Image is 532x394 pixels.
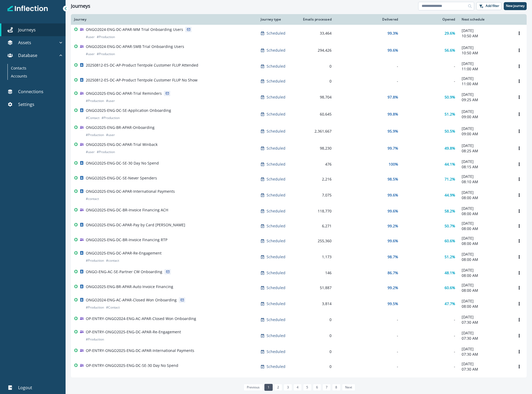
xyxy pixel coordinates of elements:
a: OP-ENTRY-ONGO2024-ENG-AC-APAR-Closed Won OnboardingScheduled0--[DATE]07:30 AMOptions [71,312,527,327]
a: Page 8 [332,384,340,391]
p: 07:30 AM [462,336,509,341]
p: 20250812-ES-DC-AP-Product Tentpole Customer FLUP Attended [86,63,198,68]
p: 98.7% [388,254,398,260]
button: Options [515,62,523,70]
p: 98.5% [388,177,398,182]
p: [DATE] [462,174,509,179]
a: Page 1 is your current page [264,384,273,391]
p: 09:25 AM [462,97,509,102]
p: 58.2% [445,208,455,214]
p: OP-ENTRY-ONGO2024-ENG-AC-APAR-Closed Won Onboarding [86,316,196,321]
p: [DATE] [462,28,509,33]
p: 48.1% [445,270,455,276]
div: 2,361,667 [301,129,332,134]
p: Logout [18,384,32,391]
p: 99.6% [388,192,398,198]
button: Options [515,144,523,152]
p: 08:00 AM [462,195,509,200]
p: # user [106,98,115,104]
a: ONGO2024-ENG-AC-APAR-Closed Won Onboarding#Production#ContactScheduled3,81499.5%47.7%[DATE]08:00 ... [71,295,527,312]
p: ONGO2025-ENG-BR-APAR-Auto Invoice Financing [86,284,173,289]
p: 47.7% [445,301,455,306]
p: Connections [18,88,43,95]
a: Page 7 [323,384,331,391]
p: [DATE] [462,109,509,114]
a: ONGO2025-ENG-DC-SE-30 Day No SpendScheduled476100%44.1%[DATE]08:15 AMOptions [71,157,527,172]
p: # Production [86,305,104,310]
p: ONGO2025-ENG-BR-APAR-Onboarding [86,125,155,130]
p: [DATE] [462,45,509,50]
p: 08:00 AM [462,273,509,278]
p: 08:15 AM [462,164,509,170]
button: Options [515,93,523,101]
div: - [338,349,398,354]
p: ONGO2025-ENG-DC-SE-Application Onboarding [86,108,171,113]
p: [DATE] [462,252,509,257]
button: Options [515,175,523,183]
p: 08:00 AM [462,304,509,309]
p: 08:00 AM [462,288,509,293]
h1: Journeys [71,3,90,9]
p: 99.2% [388,285,398,290]
div: 146 [301,270,332,276]
button: Options [515,253,523,261]
p: 44.9% [445,192,455,198]
p: 56.6% [445,48,455,53]
p: # contact [86,196,99,202]
p: Accounts [11,73,27,79]
button: Options [515,191,523,199]
p: # Production [97,34,115,40]
p: 11:00 AM [462,66,509,72]
div: 0 [301,364,332,369]
div: 294,426 [301,48,332,53]
p: Scheduled [267,364,285,369]
button: Options [515,348,523,356]
a: ONGO2025-ENG-DC-APAR-Pay by Card [PERSON_NAME]Scheduled6,27199.2%50.7%[DATE]08:00 AMOptions [71,219,527,233]
p: 99.2% [388,223,398,229]
p: [DATE] [462,76,509,81]
p: [DATE] [462,221,509,226]
p: 100% [389,162,398,167]
p: 08:00 AM [462,241,509,246]
div: 2,216 [301,177,332,182]
p: [DATE] [462,61,509,66]
p: OP-ENTRY-ONGO2025-ENG-DC-SE-30 Day No Spend [86,363,178,368]
p: [DATE] [462,268,509,273]
a: ONGO2025-ENG-DC-SE-Application Onboarding#Contact#ProductionScheduled60,64599.8%51.2%[DATE]09:00 ... [71,106,527,123]
a: OP-ENTRY-ONGO2025-ENG-DC-APAR-International PaymentsScheduled0--[DATE]07:30 AMOptions [71,344,527,359]
a: OP-ENTRY-ONGO2025-ENG-DC-SE-Never SpendersScheduled0--[DATE]07:30 AMOptions [71,374,527,389]
p: [DATE] [462,346,509,352]
p: [DATE] [462,361,509,367]
button: Options [515,207,523,215]
p: Scheduled [267,301,285,306]
p: 51.2% [445,112,455,117]
p: [DATE] [462,330,509,336]
button: Options [515,363,523,371]
p: OP-ENTRY-ONGO2025-ENG-DC-APAR-International Payments [86,348,194,353]
p: ONGO2025-ENG-DC-APAR-Trial Winback [86,142,158,147]
div: 255,360 [301,238,332,244]
button: Options [515,237,523,245]
p: 99.7% [388,146,398,151]
p: ONGO2025-ENG-DC-APAR-Trial Reminders [86,91,162,96]
p: Scheduled [267,270,285,276]
p: Scheduled [267,31,285,36]
p: [DATE] [462,376,509,381]
p: 51.2% [445,254,455,260]
button: Options [515,222,523,230]
div: 33,464 [301,31,332,36]
p: 99.6% [388,48,398,53]
p: # Production [86,337,104,342]
p: 10:50 AM [462,50,509,56]
p: Scheduled [267,208,285,214]
div: - [338,79,398,84]
div: 476 [301,162,332,167]
p: Scheduled [267,333,285,338]
p: # user [86,51,95,57]
p: # Contact [106,305,120,310]
button: Options [515,300,523,308]
p: Scheduled [267,349,285,354]
p: 08:00 AM [462,211,509,216]
div: Journey [74,17,254,22]
a: ONGO2024-ENG-DC-APAR-SMB Trial Onboarding Users#user#ProductionScheduled294,42699.6%56.6%[DATE]10... [71,42,527,59]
